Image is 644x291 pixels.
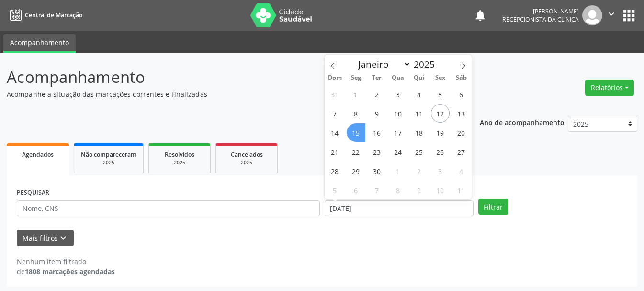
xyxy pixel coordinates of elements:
[326,181,344,199] span: Outubro 5, 2025
[582,5,602,25] img: img
[165,151,194,159] span: Resolvidos
[431,85,450,104] span: Setembro 5, 2025
[17,256,115,267] div: Nenhum item filtrado
[347,142,365,161] span: Setembro 22, 2025
[502,15,579,23] span: Recepcionista da clínica
[17,267,115,277] div: de
[389,104,407,123] span: Setembro 10, 2025
[326,123,344,142] span: Setembro 14, 2025
[345,75,366,81] span: Seg
[387,75,408,81] span: Qua
[410,181,429,199] span: Outubro 9, 2025
[451,75,472,81] span: Sáb
[410,123,429,142] span: Setembro 18, 2025
[354,58,411,71] select: Month
[410,104,429,123] span: Setembro 11, 2025
[325,200,474,217] input: Selecione um intervalo
[347,162,365,180] span: Setembro 29, 2025
[22,151,54,159] span: Agendados
[347,181,365,199] span: Outubro 6, 2025
[81,151,136,159] span: Não compareceram
[602,5,621,25] button: 
[326,142,344,161] span: Setembro 21, 2025
[502,7,579,15] div: [PERSON_NAME]
[25,267,115,276] strong: 1808 marcações agendadas
[368,85,386,104] span: Setembro 2, 2025
[368,142,386,161] span: Setembro 23, 2025
[389,85,407,104] span: Setembro 3, 2025
[410,85,429,104] span: Setembro 4, 2025
[368,123,386,142] span: Setembro 16, 2025
[347,123,365,142] span: Setembro 15, 2025
[429,75,451,81] span: Sex
[452,142,471,161] span: Setembro 27, 2025
[389,123,407,142] span: Setembro 17, 2025
[389,142,407,161] span: Setembro 24, 2025
[231,151,263,159] span: Cancelados
[7,7,82,23] a: Central de Marcação
[431,142,450,161] span: Setembro 26, 2025
[81,159,136,166] div: 2025
[452,123,471,142] span: Setembro 20, 2025
[7,89,448,99] p: Acompanhe a situação das marcações correntes e finalizadas
[347,104,365,123] span: Setembro 8, 2025
[585,80,634,96] button: Relatórios
[431,181,450,199] span: Outubro 10, 2025
[347,85,365,104] span: Setembro 1, 2025
[25,11,82,19] span: Central de Marcação
[325,75,346,81] span: Dom
[431,104,450,123] span: Setembro 12, 2025
[480,116,565,128] p: Ano de acompanhamento
[17,186,49,200] label: PESQUISAR
[474,9,487,22] button: notifications
[223,159,271,166] div: 2025
[326,85,344,104] span: Agosto 31, 2025
[431,162,450,180] span: Outubro 3, 2025
[58,233,68,244] i: keyboard_arrow_down
[621,7,637,24] button: apps
[606,9,617,19] i: 
[368,104,386,123] span: Setembro 9, 2025
[410,142,429,161] span: Setembro 25, 2025
[452,104,471,123] span: Setembro 13, 2025
[408,75,429,81] span: Qui
[368,162,386,180] span: Setembro 30, 2025
[389,181,407,199] span: Outubro 8, 2025
[3,34,76,53] a: Acompanhamento
[452,85,471,104] span: Setembro 6, 2025
[478,199,508,215] button: Filtrar
[7,65,448,89] p: Acompanhamento
[431,123,450,142] span: Setembro 19, 2025
[452,181,471,199] span: Outubro 11, 2025
[410,162,429,180] span: Outubro 2, 2025
[326,162,344,180] span: Setembro 28, 2025
[411,58,442,70] input: Year
[17,230,74,246] button: Mais filtroskeyboard_arrow_down
[366,75,387,81] span: Ter
[17,200,320,217] input: Nome, CNS
[452,162,471,180] span: Outubro 4, 2025
[156,159,203,166] div: 2025
[326,104,344,123] span: Setembro 7, 2025
[368,181,386,199] span: Outubro 7, 2025
[389,162,407,180] span: Outubro 1, 2025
